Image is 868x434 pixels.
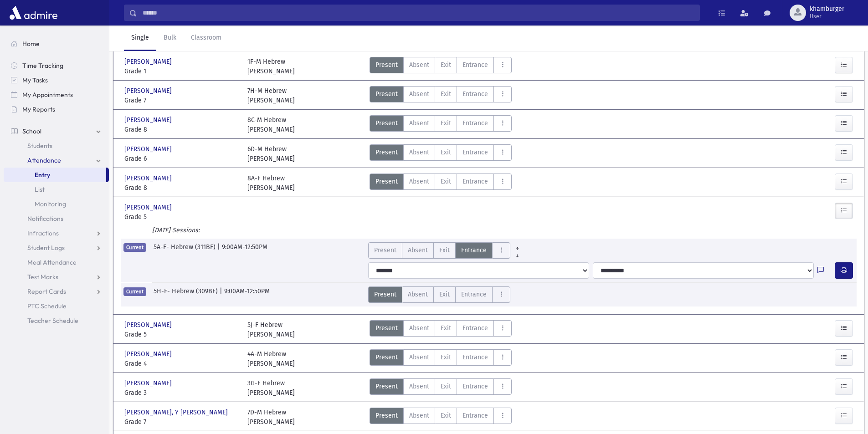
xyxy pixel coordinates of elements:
[124,125,238,134] span: Grade 8
[123,287,146,296] span: Current
[124,57,174,66] span: [PERSON_NAME]
[123,243,146,252] span: Current
[217,242,222,259] span: |
[375,118,398,128] span: Present
[441,60,451,70] span: Exit
[4,313,109,328] a: Teacher Schedule
[374,290,396,299] span: Present
[124,359,238,368] span: Grade 4
[124,388,238,398] span: Grade 3
[4,299,109,313] a: PTC Schedule
[247,320,295,339] div: 5J-F Hebrew [PERSON_NAME]
[441,352,451,362] span: Exit
[124,66,238,76] span: Grade 1
[370,144,512,163] div: AttTypes
[4,138,109,153] a: Students
[375,352,398,362] span: Present
[247,408,295,427] div: 7D-M Hebrew [PERSON_NAME]
[370,86,512,105] div: AttTypes
[461,290,487,299] span: Entrance
[27,273,58,281] span: Test Marks
[4,87,109,102] a: My Appointments
[370,378,512,398] div: AttTypes
[441,323,451,333] span: Exit
[35,200,66,208] span: Monitoring
[27,302,67,310] span: PTC Schedule
[27,142,52,150] span: Students
[22,40,40,48] span: Home
[4,211,109,226] a: Notifications
[370,320,512,339] div: AttTypes
[441,148,451,157] span: Exit
[4,36,109,51] a: Home
[462,118,488,128] span: Entrance
[510,250,524,257] a: All Later
[124,349,174,359] span: [PERSON_NAME]
[462,89,488,99] span: Entrance
[368,286,510,303] div: AttTypes
[247,144,295,163] div: 6D-M Hebrew [PERSON_NAME]
[247,349,295,368] div: 4A-M Hebrew [PERSON_NAME]
[184,26,229,51] a: Classroom
[4,255,109,270] a: Meal Attendance
[462,60,488,70] span: Entrance
[124,174,174,183] span: [PERSON_NAME]
[462,177,488,186] span: Entrance
[27,156,61,164] span: Attendance
[375,177,398,186] span: Present
[462,323,488,333] span: Entrance
[4,73,109,87] a: My Tasks
[4,182,109,197] a: List
[4,240,109,255] a: Student Logs
[375,323,398,333] span: Present
[4,226,109,240] a: Infractions
[441,177,451,186] span: Exit
[154,242,217,259] span: 5A-F- Hebrew (311BF)
[408,245,428,255] span: Absent
[409,60,429,70] span: Absent
[375,89,398,99] span: Present
[27,244,65,252] span: Student Logs
[4,284,109,299] a: Report Cards
[462,148,488,157] span: Entrance
[247,86,295,105] div: 7H-M Hebrew [PERSON_NAME]
[124,203,174,212] span: [PERSON_NAME]
[368,242,524,259] div: AttTypes
[439,245,450,255] span: Exit
[370,115,512,134] div: AttTypes
[510,242,524,250] a: All Prior
[124,183,238,193] span: Grade 8
[810,5,844,13] span: khamburger
[375,60,398,70] span: Present
[409,89,429,99] span: Absent
[441,118,451,128] span: Exit
[152,226,200,234] i: [DATE] Sessions:
[4,197,109,211] a: Monitoring
[409,352,429,362] span: Absent
[27,287,66,296] span: Report Cards
[222,242,267,259] span: 9:00AM-12:50PM
[4,102,109,117] a: My Reports
[35,171,50,179] span: Entry
[441,89,451,99] span: Exit
[409,118,429,128] span: Absent
[375,411,398,420] span: Present
[409,411,429,420] span: Absent
[27,214,63,223] span: Notifications
[441,382,451,391] span: Exit
[124,154,238,163] span: Grade 6
[224,286,270,303] span: 9:00AM-12:50PM
[22,91,73,99] span: My Appointments
[22,127,41,135] span: School
[124,96,238,105] span: Grade 7
[27,258,77,266] span: Meal Attendance
[220,286,224,303] span: |
[370,174,512,193] div: AttTypes
[124,115,174,125] span: [PERSON_NAME]
[22,76,48,84] span: My Tasks
[137,5,699,21] input: Search
[247,378,295,398] div: 3G-F Hebrew [PERSON_NAME]
[124,330,238,339] span: Grade 5
[124,408,230,417] span: [PERSON_NAME], Y [PERSON_NAME]
[4,168,106,182] a: Entry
